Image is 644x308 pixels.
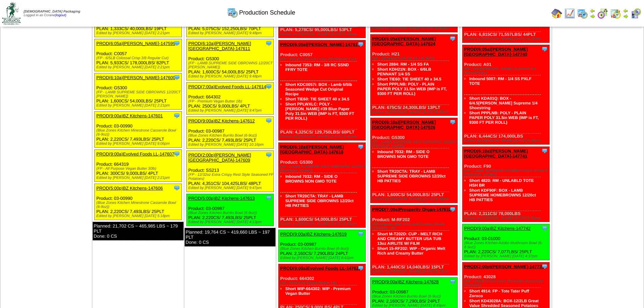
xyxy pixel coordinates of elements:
a: PROD(6:10a)[PERSON_NAME][GEOGRAPHIC_DATA]-147741 [464,148,528,159]
div: Product: M-RF202 PLAN: 1,440CS / 14,040LBS / 15PLT [371,205,458,276]
div: Product: A01 PLAN: 6,444CS / 174,000LBS [462,45,550,145]
div: Product: 03-00987 PLAN: 2,220CS / 7,493LBS / 25PLT [187,194,274,226]
a: Short KDH21N: BOX - 6/6LB PENNANT 1/4 SS [377,67,431,76]
a: Inbound 7032: RM - SIDE O BROWNS NON GMO TOTE [377,149,430,159]
a: Short KD43028A: BOX-12/2LB Great Value Shredded Seasoned Potatoes [469,299,539,308]
a: PROD(6:05a)[PERSON_NAME]-147617 [280,42,360,47]
div: Edited by [PERSON_NAME] [DATE] 8:45pm [372,110,457,114]
img: calendarprod.gif [227,7,238,18]
a: Short PPLWXLC: POLY - [PERSON_NAME] #39 Blue Paper Poly 31.5in WEB (IMP is FT, 9300 FT PER ROLL) [285,102,354,121]
img: calendarinout.gif [610,8,621,19]
div: Product: G5300 PLAN: 1,600CS / 54,000LBS / 25PLT [187,39,274,80]
div: (Blue Zones Kitchen Adobo Mushroom Bowl (6-8.5oz)) [464,241,549,249]
img: Tooltip [265,151,272,158]
img: Tooltip [541,263,548,270]
div: (FP - Premium Vegan Butter 1lb) [280,281,365,285]
a: Short KDC0057i: BOX - Lamb 6/5lb Seasoned Wedge Cut Original Recipe [285,82,352,96]
img: home.gif [551,8,562,19]
span: [DEMOGRAPHIC_DATA] Packaging [24,10,80,14]
div: Product: 03-00990 PLAN: 2,220CS / 7,493LBS / 25PLT [95,112,182,148]
div: Edited by [PERSON_NAME] [DATE] 4:37pm [464,254,549,258]
div: Product: C0057 PLAN: 4,325CS / 129,750LBS / 60PLT [279,40,366,141]
div: (FP-Organic Melt Rich and Creamy Butter (12/13oz) - IP) [372,222,457,230]
a: PROD(9:00a)BZ Kitchens-147619 [280,232,347,237]
img: Tooltip [449,278,456,285]
div: Product: 03-00990 PLAN: 2,220CS / 7,493LBS / 25PLT [95,184,182,220]
a: PROD(6:10a)[PERSON_NAME][GEOGRAPHIC_DATA]-147611 [188,41,251,51]
div: (Blue Zones Kitchen Burrito Bowl (6-9oz)) [372,294,457,299]
div: Edited by [PERSON_NAME] [DATE] 8:41pm [280,222,365,226]
a: Short KDA01Q: BOX - 6/4.5[PERSON_NAME] Supreme 1/4 Shoestring [469,96,538,110]
a: PROD(2:00p)[PERSON_NAME]-147739 [464,264,544,269]
img: Tooltip [449,119,456,125]
div: Edited by [PERSON_NAME] [DATE] 2:21pm [96,65,182,69]
div: Product: G5300 PLAN: 1,600CS / 54,000LBS / 25PLT [371,118,458,203]
span: Logged in as Ccrane [24,10,80,17]
div: Edited by [PERSON_NAME] [DATE] 4:13pm [188,220,273,224]
a: Short 15-RF202: WIP - Organic Melt Rich and Creamy Butter [377,246,445,256]
a: PROD(6:10a)[PERSON_NAME]-147600 [96,75,175,80]
a: PROD(2:00p)[PERSON_NAME][GEOGRAPHIC_DATA]-147609 [188,152,251,163]
div: Product: G5300 PLAN: 1,600CS / 54,000LBS / 25PLT [95,73,182,110]
div: (FP - Premium Vegan Butter 1lb) [188,99,273,103]
a: PROD(9:00a)BZ Kitchens-147742 [464,226,531,231]
div: Planned: 19,764 CS ~ 419,660 LBS ~ 197 PLT Done: 0 CS [185,228,276,246]
a: Short 4914: FP - Tote Tater Puff Zoroco [469,289,529,298]
img: Tooltip [265,117,272,124]
div: Product: 03-00987 PLAN: 2,160CS / 7,290LBS / 24PLT [279,230,366,262]
img: Tooltip [173,74,180,81]
div: (Blue Zones Kitchen Burrito Bowl (6-9oz)) [188,211,273,215]
div: Edited by [PERSON_NAME] [DATE] 9:48pm [188,74,273,78]
a: PROD(9:00a)Evolved Foods LL-147621 [280,266,361,271]
img: zoroco-logo-small.webp [2,2,21,25]
div: Edited by [PERSON_NAME] [DATE] 2:21pm [96,103,182,108]
img: calendarblend.gif [597,8,608,19]
div: Product: 664319 PLAN: 300CS / 9,000LBS / 4PLT [95,150,182,182]
div: Edited by [PERSON_NAME] [DATE] 8:41pm [280,135,365,139]
div: (FP - LAMB SUPREME SIDE OBROWNS 12/20CT [PERSON_NAME]) [188,61,273,69]
div: Edited by [PERSON_NAME] [DATE] 9:06pm [96,142,182,146]
a: Short TIE60: TIE SHEET 40 x 34.5 [285,97,349,101]
div: Edited by [PERSON_NAME] [DATE] 8:39pm [280,32,365,36]
div: (FP - All Purpose Vegan Butter 30lb) [96,167,182,171]
div: Edited by [PERSON_NAME] [DATE] 9:47pm [188,186,273,190]
div: Product: F90 PLAN: 2,311CS / 78,000LBS [462,147,550,222]
img: Tooltip [173,40,180,47]
a: Short 2884: RM - 1/4 SS FA [377,62,429,67]
img: Tooltip [357,265,364,271]
div: Edited by [PERSON_NAME] [DATE] 2:21pm [96,176,182,180]
img: Tooltip [173,150,180,157]
div: Product: SS213 PLAN: 4,351CS / 104,425LBS / 48PLT [187,151,274,192]
a: Short TR20CTA: TRAY - LAMB SUPREME SIDE OBROWNS 12/20ct HB PATTIES [377,169,446,183]
div: (Blue Zones Kitchen Burrito Bowl (6-9oz)) [188,134,273,138]
a: Short WIP-664302: WIP - Premium Vegan Butter [285,286,351,296]
div: (FP - 6/4.5[PERSON_NAME] Supreme 1/4 Shoestrings) [464,67,549,75]
a: Inbound 7353: RM - 3/8 RC SSND FFRY TOTE [285,63,349,72]
img: Tooltip [449,206,456,213]
a: Short TR20CTA: TRAY - LAMB SUPREME SIDE OBROWNS 12/20ct HB PATTIES [285,194,354,208]
div: (Blue Zones Kitchen Minestrone Casserole Bowl (6-9oz)) [96,201,182,209]
div: Product: 03-01000 PLAN: 2,220CS / 7,077LBS / 25PLT [462,224,550,260]
div: Planned: 21,702 CS ~ 465,985 LBS ~ 179 PLT Done: 0 CS [93,222,184,240]
img: Tooltip [357,143,364,150]
img: Tooltip [265,195,272,202]
div: Edited by [PERSON_NAME] [DATE] 8:48pm [372,197,457,201]
div: (FP - LAMB SUPREME SIDE OBROWNS 12/20CT [PERSON_NAME]) [96,90,182,98]
div: Product: H21 PLAN: 675CS / 24,300LBS / 13PLT [371,34,458,116]
div: Product: C0057 PLAN: 5,933CS / 178,000LBS / 82PLT [95,39,182,71]
div: Edited by [PERSON_NAME] [DATE] 9:47pm [188,109,273,113]
a: Short PPPLNB: POLY - PLAIN PAPER POLY 31.5in WEB (IMP is FT, 9300 FT PER ROLL) [469,111,539,125]
a: PROD(6:10a)[PERSON_NAME][GEOGRAPHIC_DATA]-147626 [372,120,436,130]
img: arrowleft.gif [623,8,628,14]
a: Short M-T202D: CUP - MELT RICH AND CREAMY BUTTER USA TUB 13oz AIRLITE W/ FILM [377,232,442,246]
div: (Blue Zones Kitchen Burrito Bowl (6-9oz)) [280,247,365,251]
a: Short KDF90F: BOX - LAMB SUPREME HOMEBROWNS 12/20ct HB PATTIES [469,188,536,202]
a: Short PPPLNB: POLY - PLAIN PAPER POLY 31.5in WEB (IMP is FT, 9300 FT PER ROLL) [377,82,447,96]
a: PROD(9:00a)BZ Kitchens-147612 [188,118,255,123]
div: Edited by [PERSON_NAME] [DATE] 10:16pm [188,143,273,147]
a: PROD(9:00a)BZ Kitchens-147601 [96,113,163,118]
div: Product: 03-00987 PLAN: 2,220CS / 7,493LBS / 25PLT [187,117,274,149]
a: Short TIE60: TIE SHEET 40 x 34.5 [377,77,441,81]
a: PROD(7:00a)Evolved Foods LL-147614 [188,84,266,89]
img: arrowright.gif [623,14,628,19]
